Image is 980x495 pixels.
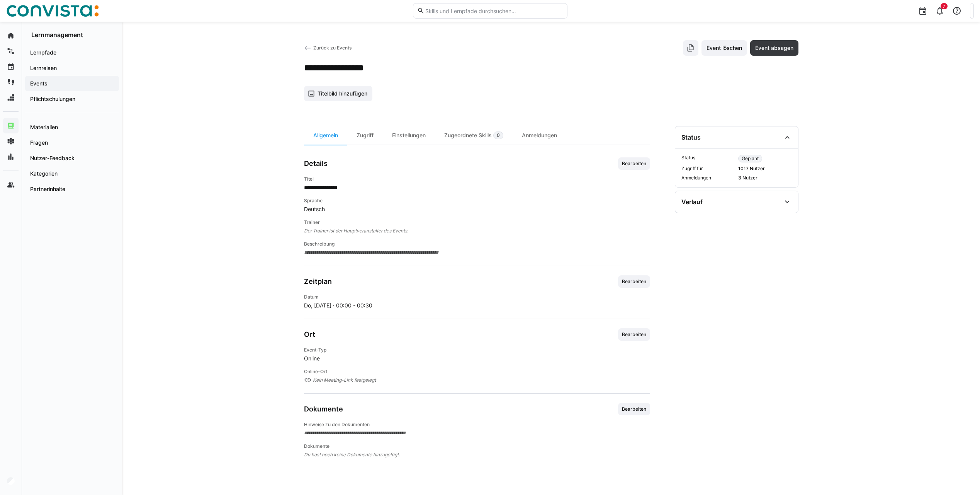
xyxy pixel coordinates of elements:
[621,160,647,167] span: Bearbeiten
[943,4,945,9] span: 7
[618,403,650,415] button: Bearbeiten
[621,278,647,285] span: Bearbeiten
[347,126,383,145] div: Zugriff
[313,376,650,384] span: Kein Meeting-Link festgelegt
[304,302,372,309] span: Do, [DATE] · 00:00 - 00:30
[304,355,650,362] span: Online
[435,126,513,145] div: Zugeordnete Skills
[738,175,792,181] span: 3 Nutzer
[304,294,372,300] h4: Datum
[681,175,735,181] span: Anmeldungen
[621,331,647,338] span: Bearbeiten
[304,330,315,339] h3: Ort
[304,227,650,235] span: Der Trainer ist der Hauptveranstalter des Events.
[705,44,743,52] span: Event löschen
[383,126,435,145] div: Einstellungen
[738,166,792,172] span: 1017 Nutzer
[754,44,795,52] span: Event absagen
[316,90,369,97] span: Titelbild hinzufügen
[304,422,650,428] h4: Hinweise zu den Dokumenten
[304,405,343,413] h3: Dokumente
[313,45,352,51] span: Zurück zu Events
[618,275,650,288] button: Bearbeiten
[742,155,759,162] span: Geplant
[304,86,373,101] button: Titelbild hinzufügen
[304,126,347,145] div: Allgemein
[304,45,352,51] a: Zurück zu Events
[304,347,650,353] h4: Event-Typ
[304,205,650,213] span: Deutsch
[304,277,332,286] h3: Zeitplan
[304,219,650,225] h4: Trainer
[304,451,650,459] span: Du hast noch keine Dokumente hinzugefügt.
[618,157,650,170] button: Bearbeiten
[304,369,650,375] h4: Online-Ort
[497,132,500,138] span: 0
[681,198,703,206] div: Verlauf
[750,40,798,56] button: Event absagen
[304,176,650,182] h4: Titel
[681,155,735,162] span: Status
[621,406,647,412] span: Bearbeiten
[304,198,650,204] h4: Sprache
[425,7,563,14] input: Skills und Lernpfade durchsuchen…
[304,443,650,449] h4: Dokumente
[304,159,328,168] h3: Details
[701,40,747,56] button: Event löschen
[618,328,650,341] button: Bearbeiten
[513,126,566,145] div: Anmeldungen
[681,166,735,172] span: Zugriff für
[681,133,701,141] div: Status
[304,241,650,247] h4: Beschreibung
